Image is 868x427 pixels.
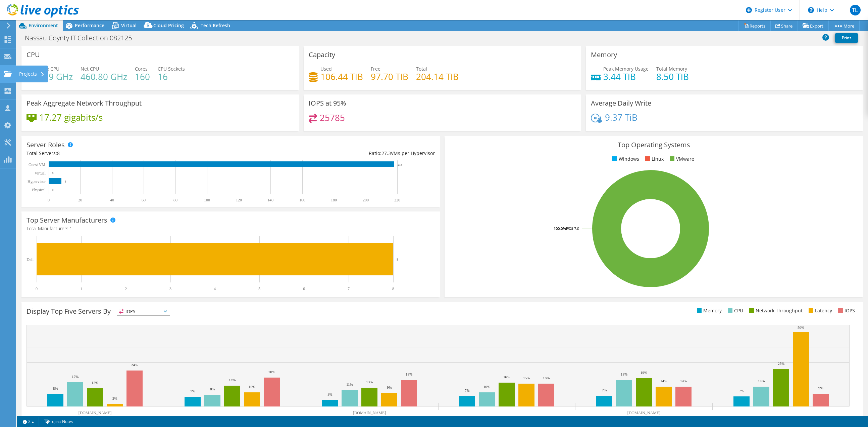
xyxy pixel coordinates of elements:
[621,372,627,376] text: 18%
[52,188,54,192] text: 0
[371,66,380,72] span: Free
[366,380,373,384] text: 13%
[591,100,651,107] h3: Average Daily Write
[22,34,142,42] h1: Nassau Coynty IT Collection 082125
[16,66,48,82] div: Projects
[850,5,861,15] span: TL
[110,198,114,202] text: 40
[836,307,855,314] li: IOPS
[135,73,150,80] h4: 160
[348,286,350,291] text: 7
[835,33,858,43] a: Print
[591,51,617,59] h3: Memory
[173,198,177,202] text: 80
[309,100,346,107] h3: IOPS at 95%
[303,286,305,291] text: 6
[656,66,687,72] span: Total Memory
[39,114,103,121] h4: 17.27 gigabits/s
[53,386,58,390] text: 8%
[605,114,637,121] h4: 9.37 TiB
[48,198,50,202] text: 0
[680,379,687,383] text: 14%
[236,198,242,202] text: 120
[798,21,829,31] a: Export
[27,100,142,107] h3: Peak Aggregate Network Throughput
[36,286,38,291] text: 0
[566,226,579,231] tspan: ESXi 7.0
[695,307,722,314] li: Memory
[27,217,107,224] h3: Top Server Manufacturers
[397,257,399,261] text: 8
[27,225,435,232] h4: Total Manufacturers:
[267,198,273,202] text: 140
[214,286,216,291] text: 4
[309,51,335,59] h3: Capacity
[142,198,146,202] text: 60
[503,375,510,379] text: 16%
[210,387,215,391] text: 8%
[758,379,765,383] text: 14%
[554,226,566,231] tspan: 100.0%
[258,286,260,291] text: 5
[450,141,858,149] h3: Top Operating Systems
[320,114,345,121] h4: 25785
[39,73,73,80] h4: 279 GHz
[81,66,99,72] span: Net CPU
[27,257,34,262] text: Dell
[29,22,58,29] span: Environment
[249,385,255,389] text: 10%
[483,385,490,389] text: 10%
[392,286,394,291] text: 8
[32,188,46,192] text: Physical
[387,385,392,389] text: 9%
[81,73,127,80] h4: 460.80 GHz
[543,376,550,380] text: 16%
[169,286,171,291] text: 3
[117,307,170,315] span: IOPS
[656,73,689,80] h4: 8.50 TiB
[69,225,72,232] span: 1
[27,150,231,157] div: Total Servers:
[39,66,59,72] span: Peak CPU
[158,73,185,80] h4: 16
[660,379,667,383] text: 14%
[603,73,649,80] h4: 3.44 TiB
[627,411,661,415] text: [DOMAIN_NAME]
[65,180,66,183] text: 8
[644,155,664,163] li: Linux
[346,382,353,386] text: 11%
[125,286,127,291] text: 2
[363,198,369,202] text: 200
[778,361,784,365] text: 25%
[406,372,412,376] text: 18%
[52,171,54,175] text: 0
[75,22,104,29] span: Performance
[641,371,647,375] text: 19%
[726,307,743,314] li: CPU
[398,163,402,166] text: 218
[153,22,184,29] span: Cloud Pricing
[320,73,363,80] h4: 106.44 TiB
[29,162,45,167] text: Guest VM
[739,389,744,393] text: 7%
[268,370,275,374] text: 20%
[39,417,78,426] a: Project Notes
[78,198,82,202] text: 20
[807,307,832,314] li: Latency
[394,198,400,202] text: 220
[331,198,337,202] text: 180
[603,66,649,72] span: Peak Memory Usage
[611,155,639,163] li: Windows
[353,411,386,415] text: [DOMAIN_NAME]
[818,386,823,390] text: 9%
[229,378,236,382] text: 14%
[327,392,333,396] text: 4%
[748,307,803,314] li: Network Throughput
[602,388,607,392] text: 7%
[465,388,470,392] text: 7%
[112,396,117,400] text: 2%
[158,66,185,72] span: CPU Sockets
[92,381,98,385] text: 12%
[828,21,860,31] a: More
[668,155,694,163] li: VMware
